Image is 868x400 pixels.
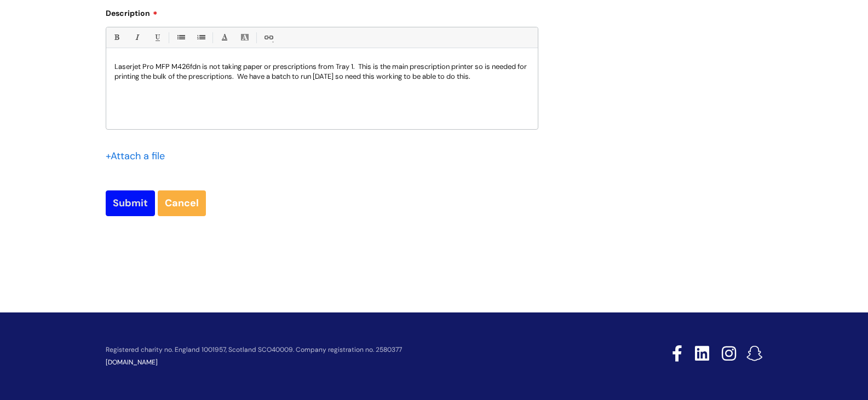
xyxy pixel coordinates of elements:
div: Attach a file [106,147,171,165]
a: Underline(Ctrl-U) [150,31,164,44]
label: Description [106,5,538,18]
p: Laserjet Pro MFP M426fdn is not taking paper or prescriptions from Tray 1. This is the main presc... [114,62,530,82]
a: Bold (Ctrl-B) [110,31,123,44]
a: Cancel [158,190,206,216]
a: Font Color [217,31,231,44]
p: Registered charity no. England 1001957, Scotland SCO40009. Company registration no. 2580377 [106,346,594,353]
a: Italic (Ctrl-I) [130,31,143,44]
a: • Unordered List (Ctrl-Shift-7) [174,31,187,44]
a: Link [261,31,275,44]
a: [DOMAIN_NAME] [106,358,158,367]
a: 1. Ordered List (Ctrl-Shift-8) [194,31,208,44]
input: Submit [106,190,155,216]
a: Back Color [238,31,251,44]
